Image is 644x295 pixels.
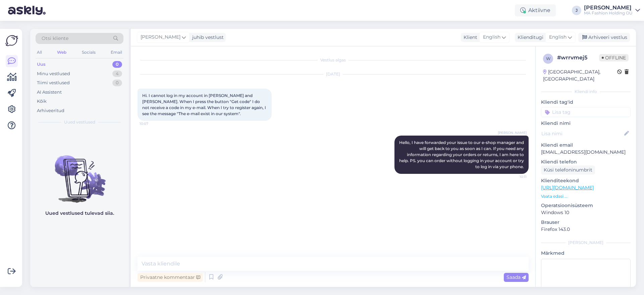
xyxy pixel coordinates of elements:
div: [DATE] [138,71,529,77]
div: Arhiveeritud [37,107,64,114]
span: Uued vestlused [64,119,95,125]
div: J [572,6,581,15]
p: [EMAIL_ADDRESS][DOMAIN_NAME] [541,149,631,156]
a: [URL][DOMAIN_NAME] [541,185,594,191]
span: Offline [599,54,629,61]
div: AI Assistent [37,89,62,96]
p: Märkmed [541,250,631,257]
div: [PERSON_NAME] [584,5,633,10]
div: 4 [112,70,122,77]
p: Firefox 143.0 [541,226,631,233]
p: Brauser [541,219,631,226]
p: Kliendi tag'id [541,99,631,106]
span: Saada [506,274,526,280]
input: Lisa tag [541,107,631,117]
div: [GEOGRAPHIC_DATA], [GEOGRAPHIC_DATA] [543,68,617,83]
span: 10:07 [140,121,165,126]
span: Hi. I cannot log in my account in [PERSON_NAME] and [PERSON_NAME]. When I press the button "Get c... [142,93,267,116]
div: Tiimi vestlused [37,80,70,86]
span: English [483,34,500,41]
div: Kõik [37,98,47,105]
div: 0 [112,61,122,68]
div: Web [56,48,68,57]
div: juhib vestlust [190,34,224,41]
div: All [36,48,43,57]
img: Askly Logo [5,34,18,47]
span: [PERSON_NAME] [141,34,180,41]
span: 10:11 [501,174,527,179]
p: Vaata edasi ... [541,193,631,199]
div: Küsi telefoninumbrit [541,165,595,175]
span: Otsi kliente [42,35,68,42]
p: Klienditeekond [541,177,631,184]
div: Arhiveeri vestlus [578,33,630,42]
div: Socials [80,48,97,57]
p: Windows 10 [541,209,631,216]
div: Privaatne kommentaar [138,273,203,282]
p: Uued vestlused tulevad siia. [45,210,114,217]
p: Kliendi email [541,142,631,149]
img: No chats [30,143,129,204]
div: Klient [461,34,477,41]
span: w [546,56,550,61]
div: 0 [112,80,122,86]
span: [PERSON_NAME] [498,130,527,135]
div: Kliendi info [541,89,631,95]
p: Kliendi telefon [541,158,631,165]
div: Minu vestlused [37,70,70,77]
div: # wrrvmej5 [557,54,599,62]
span: Hello, I have forwarded your issue to our e-shop manager and will get back to you as soon as I ca... [399,140,525,169]
a: [PERSON_NAME]MA Fashion Holding OÜ [584,5,640,16]
div: Vestlus algas [138,57,529,63]
div: MA Fashion Holding OÜ [584,10,633,16]
div: [PERSON_NAME] [541,240,631,246]
div: Email [109,48,123,57]
p: Kliendi nimi [541,120,631,127]
input: Lisa nimi [541,130,623,137]
div: Klienditugi [515,34,543,41]
p: Operatsioonisüsteem [541,202,631,209]
div: Aktiivne [515,4,556,16]
span: English [549,34,567,41]
div: Uus [37,61,46,68]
